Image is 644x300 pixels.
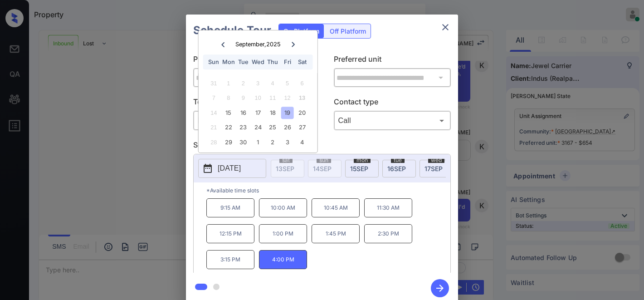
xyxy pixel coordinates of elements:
[222,136,234,148] div: Choose Monday, September 29th, 2025
[193,96,311,111] p: Tour type
[206,198,254,217] p: 9:15 AM
[350,165,368,172] span: 15 SEP
[424,165,443,172] span: 17 SEP
[296,77,308,89] div: Not available Saturday, September 6th, 2025
[267,92,279,104] div: Not available Thursday, September 11th, 2025
[206,182,450,198] p: *Available time slots
[252,122,264,134] div: Choose Wednesday, September 24th, 2025
[218,163,241,174] p: [DATE]
[296,107,308,119] div: Choose Saturday, September 20th, 2025
[222,77,234,89] div: Not available Monday, September 1st, 2025
[237,122,249,134] div: Choose Tuesday, September 23rd, 2025
[208,77,220,89] div: Not available Sunday, August 31st, 2025
[281,136,293,148] div: Choose Friday, October 3rd, 2025
[281,92,293,104] div: Not available Friday, September 12th, 2025
[354,157,371,163] span: mon
[296,56,308,68] div: Sat
[325,24,371,38] div: Off Platform
[252,136,264,148] div: Choose Wednesday, October 1st, 2025
[312,198,360,217] p: 10:45 AM
[267,122,279,134] div: Choose Thursday, September 25th, 2025
[364,198,412,217] p: 11:30 AM
[237,92,249,104] div: Not available Tuesday, September 9th, 2025
[387,165,406,172] span: 16 SEP
[281,122,293,134] div: Choose Friday, September 26th, 2025
[208,122,220,134] div: Not available Sunday, September 21st, 2025
[267,77,279,89] div: Not available Thursday, September 4th, 2025
[259,224,307,243] p: 1:00 PM
[281,77,293,89] div: Not available Friday, September 5th, 2025
[259,250,307,269] p: 4:00 PM
[281,107,293,119] div: Choose Friday, September 19th, 2025
[391,157,405,163] span: tue
[296,122,308,134] div: Choose Saturday, September 27th, 2025
[206,224,254,243] p: 12:15 PM
[267,107,279,119] div: Choose Thursday, September 18th, 2025
[198,159,266,178] button: [DATE]
[428,157,444,163] span: wed
[279,24,324,38] div: On Platform
[237,56,249,68] div: Tue
[312,224,360,243] p: 1:45 PM
[201,76,314,149] div: month 2025-09
[252,92,264,104] div: Not available Wednesday, September 10th, 2025
[206,250,254,269] p: 3:15 PM
[334,54,451,68] p: Preferred unit
[425,276,454,300] button: btn-next
[208,56,220,68] div: Sun
[222,56,234,68] div: Mon
[237,77,249,89] div: Not available Tuesday, September 2nd, 2025
[237,136,249,148] div: Choose Tuesday, September 30th, 2025
[195,113,308,128] div: In Person
[296,92,308,104] div: Not available Saturday, September 13th, 2025
[186,15,278,46] h2: Schedule Tour
[296,136,308,148] div: Choose Saturday, October 4th, 2025
[222,122,234,134] div: Choose Monday, September 22nd, 2025
[193,54,311,68] p: Preferred community
[193,139,451,154] p: Select slot
[436,18,454,36] button: close
[281,56,293,68] div: Fri
[252,77,264,89] div: Not available Wednesday, September 3rd, 2025
[235,41,281,48] div: September , 2025
[382,160,416,177] div: date-select
[222,107,234,119] div: Choose Monday, September 15th, 2025
[208,136,220,148] div: Not available Sunday, September 28th, 2025
[237,107,249,119] div: Choose Tuesday, September 16th, 2025
[345,160,379,177] div: date-select
[259,198,307,217] p: 10:00 AM
[208,92,220,104] div: Not available Sunday, September 7th, 2025
[252,56,264,68] div: Wed
[222,92,234,104] div: Not available Monday, September 8th, 2025
[267,136,279,148] div: Choose Thursday, October 2nd, 2025
[252,107,264,119] div: Choose Wednesday, September 17th, 2025
[334,96,451,111] p: Contact type
[267,56,279,68] div: Thu
[208,107,220,119] div: Not available Sunday, September 14th, 2025
[420,160,453,177] div: date-select
[364,224,412,243] p: 2:30 PM
[336,113,449,128] div: Call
